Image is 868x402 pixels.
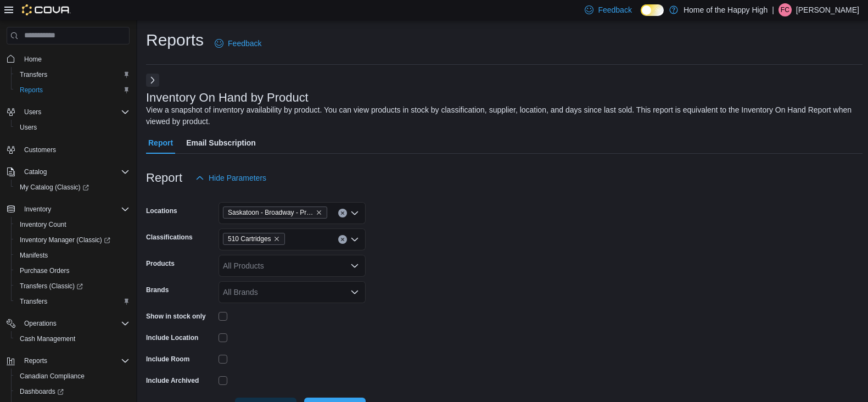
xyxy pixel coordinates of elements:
label: Brands [146,286,169,294]
label: Include Archived [146,376,199,385]
a: Manifests [15,249,52,262]
span: Dashboards [15,385,130,398]
button: Transfers [11,294,134,309]
p: Home of the Happy High [684,3,768,16]
button: Purchase Orders [11,263,134,278]
p: | [772,3,774,16]
span: Transfers [15,295,130,308]
span: Email Subscription [186,132,256,154]
label: Classifications [146,233,193,242]
a: Cash Management [15,332,80,345]
span: Inventory Manager (Classic) [20,236,110,244]
span: Feedback [598,4,631,15]
button: Inventory [2,202,134,217]
h1: Reports [146,29,204,51]
h3: Report [146,171,182,185]
label: Locations [146,206,177,215]
span: Inventory Count [20,220,66,229]
span: Transfers [20,297,47,306]
a: Users [15,121,41,134]
span: My Catalog (Classic) [15,181,130,194]
button: Remove 510 Cartridges from selection in this group [273,236,280,242]
span: Reports [20,86,43,94]
button: Users [20,105,46,119]
span: Catalog [20,165,130,178]
label: Products [146,259,175,268]
a: Purchase Orders [15,264,74,277]
button: Operations [2,316,134,331]
a: Transfers (Classic) [15,280,87,293]
button: Catalog [2,164,134,180]
a: Inventory Count [15,218,71,231]
span: Canadian Compliance [20,372,85,381]
button: Clear input [338,209,347,217]
span: Manifests [15,249,130,262]
p: [PERSON_NAME] [796,3,859,16]
button: Canadian Compliance [11,369,134,384]
span: Operations [24,319,57,328]
button: Users [2,104,134,120]
span: Customers [24,146,56,154]
button: Operations [20,317,61,330]
a: Transfers (Classic) [11,278,134,294]
a: Reports [15,83,47,97]
div: View a snapshot of inventory availability by product. You can view products in stock by classific... [146,104,857,127]
span: Inventory [24,205,51,214]
span: Home [24,55,42,64]
span: Home [20,52,130,66]
h3: Inventory On Hand by Product [146,91,309,104]
input: Dark Mode [641,4,664,16]
a: Inventory Manager (Classic) [11,232,134,248]
span: Purchase Orders [15,264,130,277]
button: Catalog [20,165,51,178]
span: Reports [20,354,130,367]
label: Show in stock only [146,312,206,321]
a: My Catalog (Classic) [15,181,93,194]
button: Inventory [20,203,55,216]
button: Transfers [11,67,134,82]
a: Home [20,53,46,66]
span: Transfers [15,68,130,81]
span: Transfers [20,70,47,79]
a: Dashboards [11,384,134,399]
button: Open list of options [350,235,359,244]
button: Users [11,120,134,135]
span: Cash Management [15,332,130,345]
a: Feedback [210,32,266,54]
a: Transfers [15,295,52,308]
button: Inventory Count [11,217,134,232]
span: Operations [20,317,130,330]
button: Reports [20,354,52,367]
button: Open list of options [350,288,359,297]
label: Include Location [146,333,198,342]
span: Dashboards [20,387,64,396]
span: 510 Cartridges [223,233,285,245]
div: Fiona Corney [779,3,792,16]
span: Users [15,121,130,134]
span: Reports [24,356,47,365]
span: Transfers (Classic) [20,282,83,291]
span: Manifests [20,251,48,260]
span: Hide Parameters [209,172,266,183]
span: Inventory Manager (Classic) [15,233,130,247]
a: My Catalog (Classic) [11,180,134,195]
button: Manifests [11,248,134,263]
a: Transfers [15,68,52,81]
span: FC [781,3,789,16]
span: Reports [15,83,130,97]
button: Customers [2,142,134,158]
span: Report [148,132,173,154]
button: Home [2,51,134,67]
label: Include Room [146,355,189,364]
a: Dashboards [15,385,68,398]
span: My Catalog (Classic) [20,183,89,192]
button: Open list of options [350,261,359,270]
a: Canadian Compliance [15,370,89,383]
span: 510 Cartridges [228,233,271,244]
span: Cash Management [20,334,75,343]
button: Reports [2,353,134,369]
button: Reports [11,82,134,98]
span: Transfers (Classic) [15,280,130,293]
span: Saskatoon - Broadway - Prairie Records [223,206,327,219]
button: Cash Management [11,331,134,347]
